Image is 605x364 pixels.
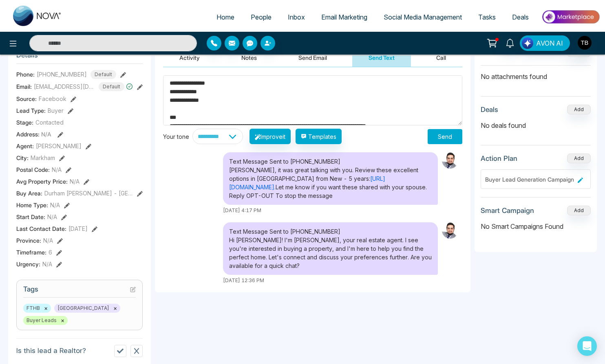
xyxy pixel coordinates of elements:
[321,13,367,21] span: Email Marketing
[251,13,272,21] span: People
[567,153,591,163] button: Add
[481,105,498,114] h3: Deals
[91,70,116,79] span: Default
[41,131,51,138] span: N/A
[470,9,504,25] a: Tasks
[50,201,60,209] span: N/A
[296,129,342,144] button: Templates
[282,48,343,67] button: Send Email
[16,118,33,127] span: Stage:
[16,260,40,268] span: Urgency :
[522,37,533,49] img: Lead Flow
[23,285,136,298] h3: Tags
[47,213,57,221] span: N/A
[250,129,291,144] button: Improveit
[68,224,88,233] span: [DATE]
[16,177,68,186] span: Avg Property Price :
[481,221,591,231] p: No Smart Campaigns Found
[16,346,86,356] p: Is this lead a Realtor?
[113,305,117,312] button: ×
[16,165,50,174] span: Postal Code :
[428,129,462,144] button: Send
[31,153,55,162] span: Markham
[504,9,537,25] a: Deals
[16,248,46,257] span: Timeframe :
[44,305,48,312] button: ×
[288,13,305,21] span: Inbox
[52,165,62,174] span: N/A
[44,189,133,197] span: Durham [PERSON_NAME] - [GEOGRAPHIC_DATA]
[37,70,87,79] span: [PHONE_NUMBER]
[16,106,46,115] span: Lead Type:
[16,201,48,209] span: Home Type :
[16,70,35,79] span: Phone:
[54,304,120,313] span: [GEOGRAPHIC_DATA]
[578,36,592,50] img: User Avatar
[243,9,280,25] a: People
[16,130,51,138] span: Address:
[16,82,32,91] span: Email:
[223,222,438,275] div: Text Message Sent to [PHONE_NUMBER] Hi [PERSON_NAME]! I'm [PERSON_NAME], your real estate agent. ...
[541,8,600,26] img: Market-place.gif
[35,118,64,127] span: Contacted
[16,236,41,245] span: Province :
[42,260,52,268] span: N/A
[567,105,591,114] button: Add
[34,82,95,91] span: [EMAIL_ADDRESS][DOMAIN_NAME]
[442,152,458,169] img: Sender
[39,94,66,103] span: Facebook
[70,177,79,186] span: N/A
[567,206,591,215] button: Add
[36,142,82,150] span: [PERSON_NAME]
[481,66,591,81] p: No attachments found
[13,6,62,26] img: Nova CRM Logo
[577,336,597,356] div: Open Intercom Messenger
[49,248,52,257] span: 6
[520,35,570,51] button: AVON AI
[223,207,438,214] div: [DATE] 4:17 PM
[16,51,143,64] h3: Details
[16,94,37,103] span: Source:
[352,48,411,67] button: Send Text
[43,236,53,245] span: N/A
[223,152,438,205] div: Text Message Sent to [PHONE_NUMBER] [PERSON_NAME], it was great talking with you. Review these ex...
[163,132,192,141] div: Your tone
[163,48,216,67] button: Activity
[442,222,458,239] img: Sender
[48,106,64,115] span: Buyer
[99,82,124,91] span: Default
[23,316,68,325] span: Buyer Leads
[16,213,45,221] span: Start Date :
[61,317,64,324] button: ×
[512,13,529,21] span: Deals
[16,189,42,197] span: Buy Area :
[225,48,273,67] button: Notes
[384,13,462,21] span: Social Media Management
[216,13,234,21] span: Home
[16,142,34,150] span: Agent:
[481,206,534,215] h3: Smart Campaign
[485,175,574,184] div: Buyer Lead Generation Campaign
[16,224,66,233] span: Last Contact Date :
[280,9,313,25] a: Inbox
[567,48,591,55] span: Add
[208,9,243,25] a: Home
[481,154,517,162] h3: Action Plan
[478,13,496,21] span: Tasks
[223,277,438,284] div: [DATE] 12:36 PM
[23,304,51,313] span: FTHB
[420,48,462,67] button: Call
[481,121,591,130] p: No deals found
[313,9,375,25] a: Email Marketing
[536,38,563,48] span: AVON AI
[375,9,470,25] a: Social Media Management
[16,153,29,162] span: City :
